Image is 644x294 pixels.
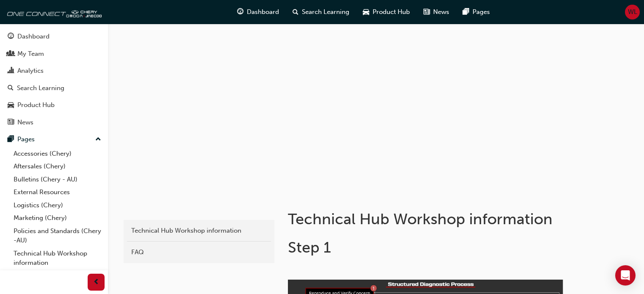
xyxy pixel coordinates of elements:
a: External Resources [10,186,105,199]
div: News [17,118,33,127]
span: Search Learning [302,7,349,17]
a: FAQ [127,245,271,260]
div: Analytics [17,66,44,76]
span: search-icon [8,85,14,92]
a: Product Hub [3,97,105,113]
a: My Team [3,46,105,62]
span: Dashboard [247,7,279,17]
span: Pages [473,7,490,17]
div: Search Learning [17,83,64,93]
span: guage-icon [8,33,14,41]
a: search-iconSearch Learning [286,3,356,21]
a: Dashboard [3,29,105,44]
span: prev-icon [93,277,100,288]
a: Bulletins (Chery - AU) [10,173,105,186]
div: Dashboard [17,32,50,41]
a: Policies and Standards (Chery -AU) [10,225,105,247]
button: Pages [3,132,105,147]
a: Analytics [3,63,105,79]
span: WL [628,7,637,17]
span: people-icon [8,50,14,58]
button: WL [625,5,640,19]
span: news-icon [8,119,14,126]
div: Product Hub [17,100,55,110]
span: car-icon [363,7,369,17]
a: Marketing (Chery) [10,212,105,225]
a: All Pages [10,269,105,283]
a: Technical Hub Workshop information [127,223,271,238]
a: Search Learning [3,80,105,96]
span: pages-icon [463,7,469,17]
span: News [433,7,449,17]
button: DashboardMy TeamAnalyticsSearch LearningProduct HubNews [3,27,105,132]
div: Open Intercom Messenger [615,265,636,286]
div: Technical Hub Workshop information [131,226,267,236]
img: oneconnect [4,3,102,20]
div: My Team [17,49,44,59]
span: Product Hub [373,7,410,17]
div: Pages [17,135,35,144]
a: guage-iconDashboard [230,3,286,21]
span: up-icon [95,134,101,145]
a: Aftersales (Chery) [10,160,105,173]
a: Logistics (Chery) [10,199,105,212]
span: car-icon [8,102,14,109]
a: Accessories (Chery) [10,147,105,160]
h1: Technical Hub Workshop information [288,210,566,228]
span: search-icon [293,7,299,17]
span: pages-icon [8,136,14,143]
span: chart-icon [8,67,14,75]
a: News [3,115,105,130]
a: news-iconNews [417,3,456,21]
span: news-icon [423,7,430,17]
a: car-iconProduct Hub [356,3,417,21]
span: guage-icon [237,7,243,17]
a: Technical Hub Workshop information [10,247,105,269]
div: FAQ [131,247,267,257]
span: Step 1 [288,238,331,256]
a: pages-iconPages [456,3,497,21]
